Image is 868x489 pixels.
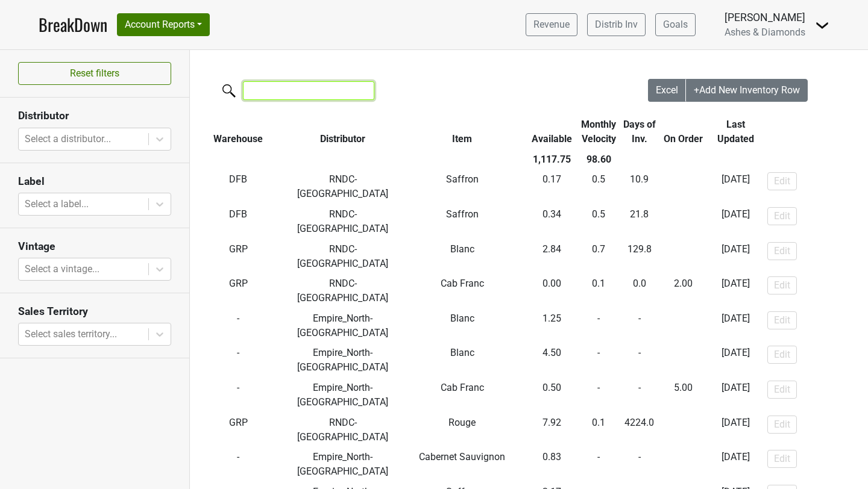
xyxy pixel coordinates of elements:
td: [DATE] [707,378,764,413]
td: [DATE] [707,308,764,343]
h3: Vintage [18,240,171,253]
button: Edit [767,207,797,225]
td: Empire_North-[GEOGRAPHIC_DATA] [287,343,400,378]
a: Distrib Inv [587,13,646,36]
span: Ashes & Diamonds [725,26,805,38]
td: DFB [190,170,287,205]
td: [DATE] [707,447,764,482]
td: 45954 [660,378,707,413]
td: [DATE] [707,204,764,239]
button: Edit [767,346,797,364]
th: On Order: activate to sort column ascending [660,114,707,149]
th: Warehouse: activate to sort column ascending [190,114,287,149]
td: [DATE] [707,273,764,308]
button: Edit [767,381,797,399]
td: [DATE] [707,239,764,274]
td: GRP [190,239,287,274]
img: Dropdown Menu [815,18,829,33]
td: 4224.0 [619,413,660,447]
td: 4.50 [526,343,579,378]
td: - [619,308,660,343]
td: - [619,378,660,413]
span: Blanc [450,347,474,358]
a: Goals [655,13,696,36]
td: GRP [190,273,287,308]
td: Empire_North-[GEOGRAPHIC_DATA] [287,447,400,482]
button: +Add New Inventory Row [686,79,808,102]
span: Saffron [446,173,479,185]
td: GRP [190,413,287,447]
td: - [660,413,707,447]
td: 0.7 [579,239,620,274]
span: Rouge [448,417,476,428]
td: - [190,378,287,413]
td: 0.1 [579,273,620,308]
td: - [190,343,287,378]
button: Edit [767,172,797,190]
span: Cabernet Sauvignon [419,451,505,463]
td: 7.92 [526,413,579,447]
button: Edit [767,242,797,260]
td: [DATE] [707,413,764,447]
td: - [619,447,660,482]
td: 0.83 [526,447,579,482]
td: 0.0 [619,273,660,308]
button: Edit [767,311,797,329]
td: - [579,378,620,413]
span: Cab Franc [441,278,484,289]
button: Account Reports [117,13,210,36]
td: - [660,343,707,378]
td: RNDC-[GEOGRAPHIC_DATA] [287,273,400,308]
td: - [660,273,707,308]
h3: Distributor [18,110,171,122]
span: +Add New Inventory Row [694,84,800,96]
button: Reset filters [18,62,171,85]
span: Cab Franc [441,382,484,393]
td: 0.5 [579,170,620,205]
th: Days of Inv.: activate to sort column ascending [619,114,660,149]
td: 0.5 [579,204,620,239]
th: Item: activate to sort column ascending [399,114,525,149]
span: Saffron [446,208,479,220]
a: Revenue [526,13,577,36]
span: Blanc [450,243,474,255]
td: - [579,343,620,378]
td: RNDC-[GEOGRAPHIC_DATA] [287,239,400,274]
td: - [660,447,707,482]
td: - [579,447,620,482]
th: Last Updated: activate to sort column ascending [707,114,764,149]
td: 0.00 [526,273,579,308]
td: Empire_North-[GEOGRAPHIC_DATA] [287,308,400,343]
td: - [619,343,660,378]
div: [PERSON_NAME] [725,10,805,25]
td: 0.50 [526,378,579,413]
h3: Sales Territory [18,305,171,318]
td: 2.84 [526,239,579,274]
th: Distributor: activate to sort column ascending [287,114,400,149]
td: 1.25 [526,308,579,343]
button: Edit [767,416,797,434]
th: 98.60 [579,149,620,170]
span: Blanc [450,313,474,324]
button: Edit [767,450,797,468]
td: 21.8 [619,204,660,239]
th: 1,117.75 [526,149,579,170]
td: RNDC-[GEOGRAPHIC_DATA] [287,170,400,205]
th: Available: activate to sort column ascending [526,114,579,149]
td: - [190,447,287,482]
a: BreakDown [39,12,107,37]
td: DFB [190,204,287,239]
td: - [660,239,707,274]
td: Empire_North-[GEOGRAPHIC_DATA] [287,378,400,413]
button: Excel [648,79,687,102]
td: RNDC-[GEOGRAPHIC_DATA] [287,413,400,447]
td: 0.34 [526,204,579,239]
td: - [660,308,707,343]
td: 10.9 [619,170,660,205]
td: 0.1 [579,413,620,447]
button: Edit [767,276,797,294]
td: 129.8 [619,239,660,274]
td: RNDC-[GEOGRAPHIC_DATA] [287,204,400,239]
td: [DATE] [707,343,764,378]
td: 0.17 [526,170,579,205]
